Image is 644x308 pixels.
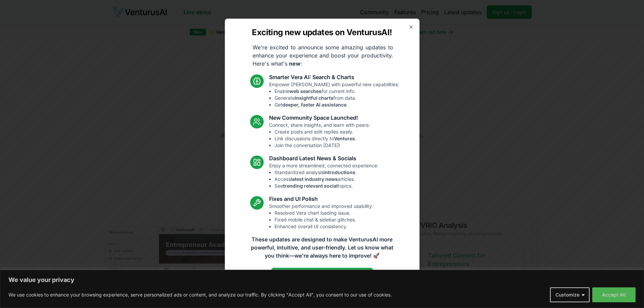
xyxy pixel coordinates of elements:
strong: insightful charts [295,95,333,101]
strong: Ventures [334,136,355,141]
h3: Smarter Vera AI: Search & Charts [269,73,399,81]
li: Enhanced overall UI consistency. [275,223,373,230]
p: We're excited to announce some amazing updates to enhance your experience and boost your producti... [247,43,399,68]
p: Enjoy a more streamlined, connected experience: [269,162,378,189]
li: See topics. [275,183,378,189]
strong: new [289,60,301,67]
li: Create posts and edit replies easily. [275,128,370,135]
li: Generate from data. [275,95,399,101]
li: Get . [275,101,399,108]
li: Standardized analysis . [275,169,378,176]
li: Access articles. [275,176,378,183]
h3: Dashboard Latest News & Socials [269,154,378,162]
strong: latest industry news [291,176,338,182]
p: Connect, share insights, and learn with peers: [269,122,370,149]
a: Read the full announcement on our blog! [271,268,373,281]
h3: New Community Space Launched! [269,114,370,122]
li: Fixed mobile chat & sidebar glitches. [275,216,373,223]
li: Link discussions directly to . [275,135,370,142]
li: Join the conversation [DATE]! [275,142,370,149]
p: Empower [PERSON_NAME] with powerful new capabilities: [269,81,399,108]
li: Enable for current info. [275,88,399,95]
p: These updates are designed to make VenturusAI more powerful, intuitive, and user-friendly. Let us... [246,235,398,260]
h2: Exciting new updates on VenturusAI! [252,27,392,38]
strong: web searches [289,88,321,94]
strong: introductions [324,169,355,175]
strong: trending relevant social [283,183,338,189]
li: Resolved Vera chart loading issue. [275,210,373,216]
h3: Fixes and UI Polish [269,195,373,203]
p: Smoother performance and improved usability: [269,203,373,230]
strong: deeper, faster AI assistance [282,102,347,108]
